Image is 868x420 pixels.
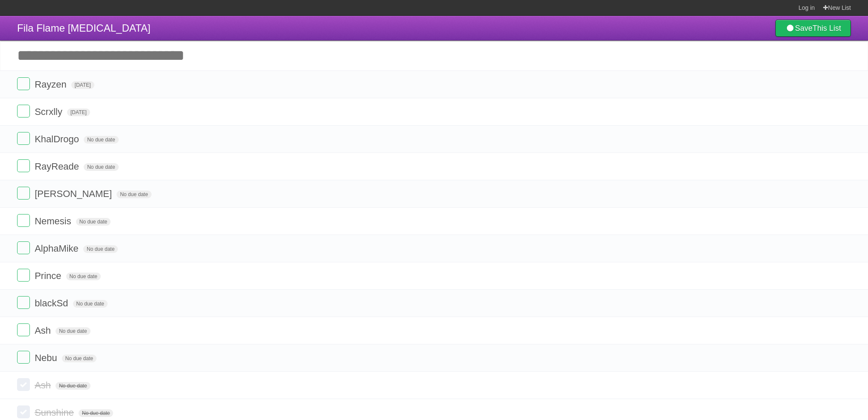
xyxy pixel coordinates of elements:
[17,351,30,364] label: Done
[35,161,81,172] span: RayReade
[17,378,30,391] label: Done
[17,187,30,200] label: Done
[17,214,30,227] label: Done
[775,20,851,37] a: SaveThis List
[17,296,30,309] label: Done
[84,136,118,144] span: No due date
[35,380,53,391] span: Ash
[35,243,81,254] span: AlphaMike
[56,382,90,390] span: No due date
[35,270,63,281] span: Prince
[35,352,59,363] span: Nebu
[35,188,114,199] span: [PERSON_NAME]
[73,300,108,308] span: No due date
[71,81,94,89] span: [DATE]
[35,79,69,90] span: Rayzen
[17,77,30,90] label: Done
[35,134,81,144] span: KhalDrogo
[79,409,113,417] span: No due date
[17,159,30,172] label: Done
[17,22,151,34] span: Fila Flame [MEDICAL_DATA]
[35,106,64,117] span: Scrxlly
[67,109,90,116] span: [DATE]
[812,24,841,32] b: This List
[56,327,90,335] span: No due date
[17,105,30,117] label: Done
[17,269,30,282] label: Done
[35,298,70,308] span: blackSd
[62,355,96,362] span: No due date
[117,191,151,198] span: No due date
[35,325,53,336] span: Ash
[84,163,118,171] span: No due date
[35,216,73,226] span: Nemesis
[76,218,111,226] span: No due date
[17,405,30,418] label: Done
[17,132,30,145] label: Done
[17,241,30,254] label: Done
[83,245,118,253] span: No due date
[17,323,30,336] label: Done
[35,407,76,418] span: Sunshine
[66,273,101,280] span: No due date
